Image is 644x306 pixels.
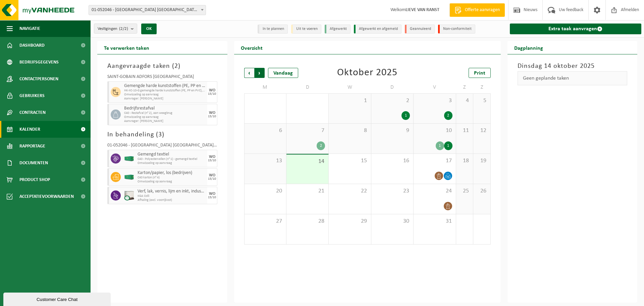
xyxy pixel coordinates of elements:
[124,106,206,111] span: Bedrijfsrestafval
[97,41,156,54] h2: Te verwerken taken
[460,157,470,165] span: 18
[124,97,206,101] span: Aanvrager: [PERSON_NAME]
[138,157,206,161] span: C40 - Polyestervellen (n° 1) - gemengd textiel
[209,111,215,115] div: WO
[337,68,397,78] div: Oktober 2025
[449,3,505,17] a: Offerte aanvragen
[405,25,435,34] li: Geannuleerd
[290,187,325,195] span: 21
[244,68,254,78] span: Vorige
[332,187,367,195] span: 22
[375,157,410,165] span: 16
[209,173,215,177] div: WO
[119,27,128,31] count: (2/2)
[375,218,410,225] span: 30
[19,20,40,37] span: Navigatie
[208,115,216,118] div: 15/10
[248,127,283,134] span: 6
[19,37,45,54] span: Dashboard
[417,157,452,165] span: 17
[417,97,452,104] span: 3
[469,68,491,78] a: Print
[477,157,487,165] span: 19
[325,25,351,34] li: Afgewerkt
[174,63,178,70] span: 2
[436,141,444,150] div: 1
[208,177,216,181] div: 15/10
[417,218,452,225] span: 31
[19,71,58,87] span: Contactpersonen
[460,127,470,134] span: 11
[317,141,325,150] div: 2
[138,189,206,194] span: Verf, lak, vernis, lijm en inkt, industrieel in IBC
[332,127,367,134] span: 8
[406,7,439,12] strong: LIEVE VAN RANST
[286,81,329,93] td: D
[107,143,217,150] div: 01-052046 - [GEOGRAPHIC_DATA] [GEOGRAPHIC_DATA] [GEOGRAPHIC_DATA] - [GEOGRAPHIC_DATA]
[98,24,128,34] span: Vestigingen
[124,83,206,89] span: Gemengde harde kunststoffen (PE, PP en PVC), recycleerbaar (industrieel)
[234,41,269,54] h2: Overzicht
[124,89,206,93] span: HK-XC-10-G gemengde harde kunststoffen (PE, PP en PVC), recy
[291,25,321,34] li: Uit te voeren
[124,175,134,180] img: HK-XC-40-GN-00
[438,25,475,34] li: Non-conformiteit
[124,190,134,201] img: PB-IC-CU
[290,127,325,134] span: 7
[417,127,452,134] span: 10
[414,81,456,93] td: V
[375,127,410,134] span: 9
[332,157,367,165] span: 15
[248,157,283,165] span: 13
[138,180,206,184] span: Omwisseling op aanvraag
[375,97,410,104] span: 2
[460,97,470,104] span: 4
[208,196,216,199] div: 15/10
[474,71,485,76] span: Print
[19,155,48,171] span: Documenten
[477,187,487,195] span: 26
[255,68,265,78] span: Volgende
[19,87,45,104] span: Gebruikers
[138,170,206,176] span: Karton/papier, los (bedrijven)
[510,24,642,34] a: Extra taak aanvragen
[444,141,452,150] div: 1
[332,97,367,104] span: 1
[19,138,45,155] span: Rapportage
[258,25,288,34] li: In te plannen
[244,81,286,93] td: M
[417,187,452,195] span: 24
[107,75,217,81] div: SAINT-GOBAIN ADFORS [GEOGRAPHIC_DATA]
[268,68,298,78] div: Vandaag
[209,155,215,159] div: WO
[354,25,401,34] li: Afgewerkt en afgemeld
[507,41,550,54] h2: Dagplanning
[208,159,216,162] div: 15/10
[19,188,74,205] span: Acceptatievoorwaarden
[248,187,283,195] span: 20
[332,218,367,225] span: 29
[329,81,371,93] td: W
[19,104,46,121] span: Contracten
[124,156,134,161] img: HK-XC-40-GN-00
[124,111,206,115] span: C40 - Restafval (n° 2), aan weegbrug
[138,176,206,180] span: C40 karton (n° 4)
[518,71,628,85] div: Geen geplande taken
[19,121,40,138] span: Kalender
[124,93,206,97] span: Omwisseling op aanvraag
[89,5,206,15] span: 01-052046 - SAINT-GOBAIN ADFORS BELGIUM - BUGGENHOUT
[290,158,325,165] span: 14
[477,127,487,134] span: 12
[444,111,452,120] div: 2
[19,171,50,188] span: Product Shop
[124,119,206,123] span: Aanvrager: [PERSON_NAME]
[3,291,112,306] iframe: chat widget
[477,97,487,104] span: 5
[124,115,206,119] span: Omwisseling op aanvraag
[107,61,217,71] h3: Aangevraagde taken ( )
[208,92,216,96] div: 15/10
[138,161,206,165] span: Omwisseling op aanvraag
[158,131,162,138] span: 3
[463,7,501,13] span: Offerte aanvragen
